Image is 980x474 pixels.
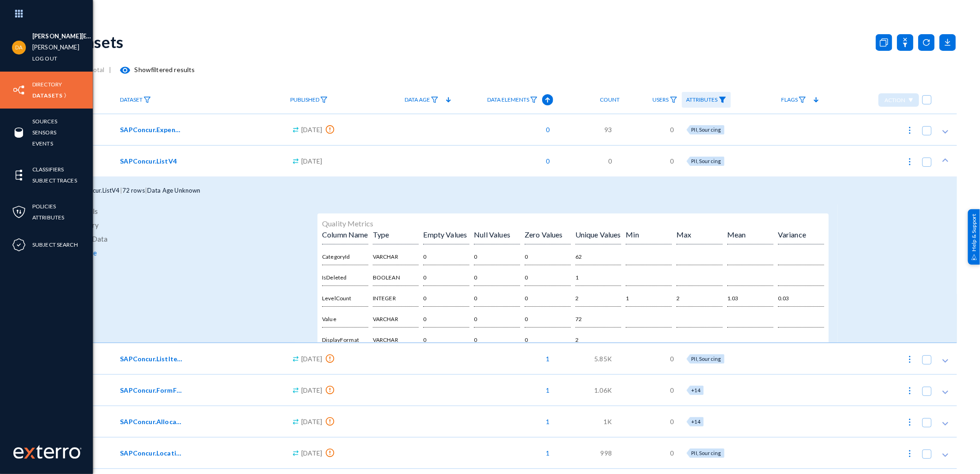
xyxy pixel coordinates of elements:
[542,385,550,395] span: 1
[405,97,430,103] span: Data Age
[120,125,182,134] span: SAPConcur.ExpenseGroupConfigurationPolicyExpenseTypes
[670,417,674,426] span: 0
[32,127,56,138] a: Sensors
[670,125,674,134] span: 0
[474,336,520,348] div: 0
[301,125,323,134] span: [DATE]
[109,66,111,73] span: |
[423,229,469,244] div: Empty Values
[594,385,612,395] span: 1.06K
[120,97,143,103] span: Dataset
[575,336,621,348] div: 2
[575,229,621,244] div: Unique Values
[487,97,529,103] span: Data Elements
[120,65,131,76] mat-icon: visibility
[423,336,469,348] div: 0
[32,138,53,149] a: Events
[32,164,64,175] a: Classifiers
[542,156,550,166] span: 0
[971,254,977,260] img: help_support.svg
[905,355,914,364] img: icon-more.svg
[525,229,571,244] div: Zero Values
[474,229,520,244] div: Null Values
[626,294,672,307] div: 1
[542,354,550,364] span: 1
[968,209,980,265] div: Help & Support
[682,92,731,108] a: Attributes
[120,448,182,458] span: SAPConcur.Locations
[670,97,677,103] img: icon-filter.svg
[32,53,57,64] a: Log out
[670,385,674,395] span: 0
[474,315,520,328] div: 0
[32,42,79,53] a: [PERSON_NAME]
[301,417,323,426] span: [DATE]
[12,83,26,97] img: icon-inventory.svg
[653,97,669,103] span: Users
[301,156,323,166] span: [DATE]
[32,31,93,42] li: [PERSON_NAME][EMAIL_ADDRESS][PERSON_NAME][DOMAIN_NAME]
[604,125,612,134] span: 93
[575,253,621,265] div: 62
[692,450,721,456] span: PII, Sourcing
[525,336,571,348] div: 0
[5,4,33,24] img: app launcher
[905,386,914,395] img: icon-more.svg
[373,273,419,286] div: BOOLEAN
[12,238,26,252] img: icon-compliance.svg
[115,92,155,108] a: Dataset
[778,229,824,244] div: Variance
[670,156,674,166] span: 0
[692,387,700,393] span: +14
[525,315,571,328] div: 0
[575,294,621,307] div: 2
[320,97,328,103] img: icon-filter.svg
[483,92,542,108] a: Data Elements
[670,354,674,364] span: 0
[12,205,26,219] img: icon-policies.svg
[905,449,914,458] img: icon-more.svg
[32,79,62,90] a: Directory
[525,294,571,307] div: 0
[727,294,773,307] div: 1.03
[600,97,620,103] span: Count
[120,156,177,166] span: SAPConcur.ListV4
[423,273,469,286] div: 0
[143,97,151,103] img: icon-filter.svg
[12,168,26,182] img: icon-elements.svg
[322,273,368,286] div: IsDeleted
[286,92,332,108] a: Published
[24,448,35,459] img: exterro-logo.svg
[373,253,419,265] div: VARCHAR
[122,187,145,194] span: 72 rows
[692,127,721,133] span: PII, Sourcing
[373,336,419,348] div: VARCHAR
[120,354,182,364] span: SAPConcur.ListItems
[542,448,550,458] span: 1
[601,448,612,458] span: 998
[12,41,26,55] img: ebf464e39fb8f819280e4682df4c4349
[147,187,201,194] span: Data Age Unknown
[373,294,419,307] div: INTEGER
[32,201,56,212] a: Policies
[778,294,824,307] div: 0.03
[111,66,195,73] span: Show filtered results
[32,90,62,101] a: Datasets
[301,354,323,364] span: [DATE]
[32,212,64,223] a: Attributes
[120,187,122,194] span: |
[431,97,438,103] img: icon-filter.svg
[301,448,323,458] span: [DATE]
[608,156,612,166] span: 0
[530,97,538,103] img: icon-filter.svg
[61,232,189,246] a: View Data
[373,229,419,244] div: Type
[322,294,368,307] div: LevelCount
[322,218,824,229] div: Quality Metrics
[373,315,419,328] div: VARCHAR
[290,97,319,103] span: Published
[423,294,469,307] div: 0
[423,315,469,328] div: 0
[905,126,914,135] img: icon-more.svg
[474,273,520,286] div: 0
